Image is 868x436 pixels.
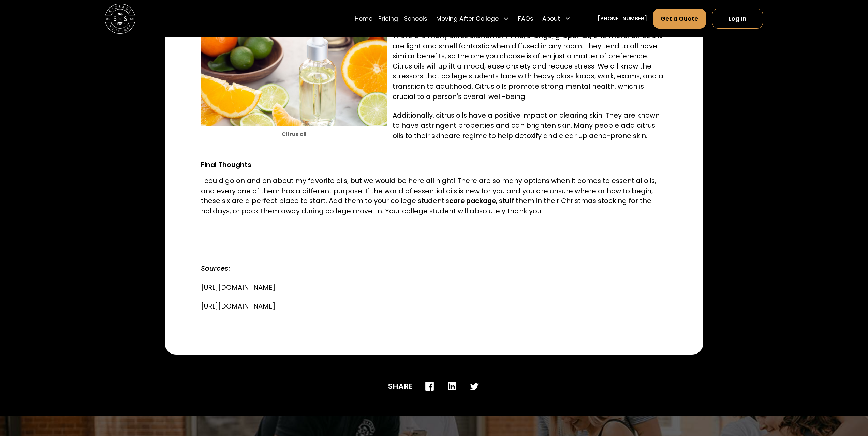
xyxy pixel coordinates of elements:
[518,8,533,29] a: FAQs
[201,130,387,138] figcaption: Citrus oil
[433,8,512,29] div: Moving After College
[598,15,647,22] a: [PHONE_NUMBER]
[653,9,706,29] a: Get a Quote
[201,264,230,273] em: Sources:
[355,8,372,29] a: Home
[201,283,667,293] p: [URL][DOMAIN_NAME]
[201,110,667,141] p: Additionally, citrus oils have a positive impact on clearing skin. They are known to have astring...
[201,176,667,216] p: I could go on and on about my favorite oils, but we would be here all night! There are so many op...
[201,301,667,312] p: [URL][DOMAIN_NAME]
[201,160,251,169] strong: Final Thoughts
[105,4,135,34] a: home
[105,4,135,34] img: Storage Scholars main logo
[449,196,496,206] a: care package
[388,382,413,390] div: SHARE
[404,8,427,29] a: Schools
[201,150,667,170] h5: ‍
[201,320,667,331] p: ‍
[542,14,560,23] div: About
[201,31,667,102] p: There are many citrus oils: lemon, lime, orange, grapefruit, and more. Citrus oils are light and ...
[378,8,398,29] a: Pricing
[540,8,574,29] div: About
[436,14,499,23] div: Moving After College
[712,9,763,29] a: Log In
